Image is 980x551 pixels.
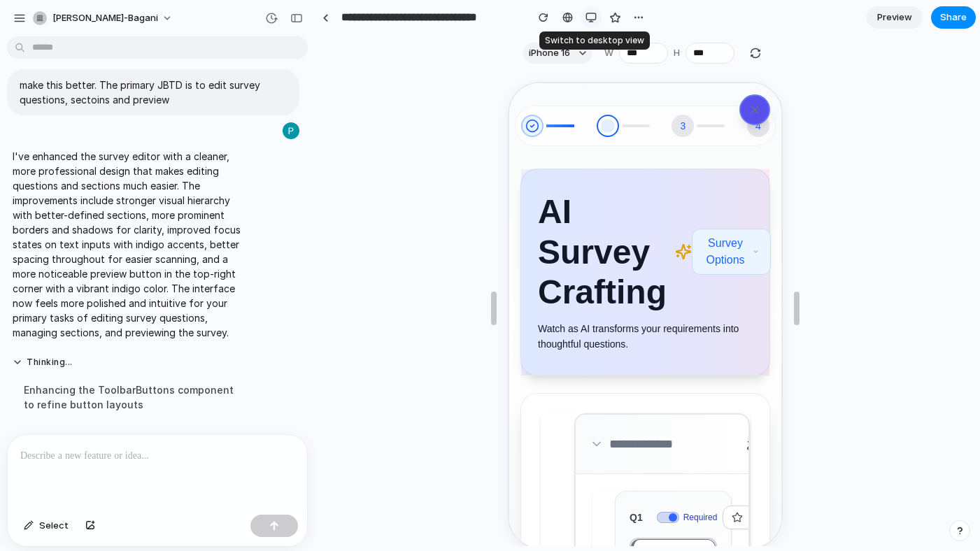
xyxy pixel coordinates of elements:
div: Enhancing the ToolbarButtons component to refine button layouts [13,374,246,420]
label: H [674,46,680,60]
div: Switch to desktop view [539,31,650,50]
a: Preview [867,6,923,29]
span: iPhone 16 [529,46,570,60]
button: [PERSON_NAME]-bagani [27,7,180,29]
span: 3 [171,35,176,50]
label: W [604,46,613,60]
p: make this better. The primary JBTD is to edit survey questions, sectoins and preview [20,78,287,107]
button: Required [142,427,214,442]
h1: AI Survey Crafting [29,108,157,229]
p: I've enhanced the survey editor with a cleaner, more professional design that makes editing quest... [13,149,246,340]
p: Watch as AI transforms your requirements into thoughtful questions. [29,238,243,269]
span: Required [174,429,208,441]
button: iPhone 16 [523,43,592,64]
span: Select [39,519,69,533]
button: 4 [238,31,260,54]
span: 4 [246,35,252,50]
span: Survey Options [194,152,238,185]
span: Preview [877,10,912,24]
button: 3 [162,31,185,54]
span: [PERSON_NAME]-bagani [52,11,158,25]
button: Survey Options [183,145,262,192]
button: Share [931,6,976,29]
span: Share [940,10,967,24]
button: Select [17,515,76,537]
span: Q1 [120,427,134,442]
